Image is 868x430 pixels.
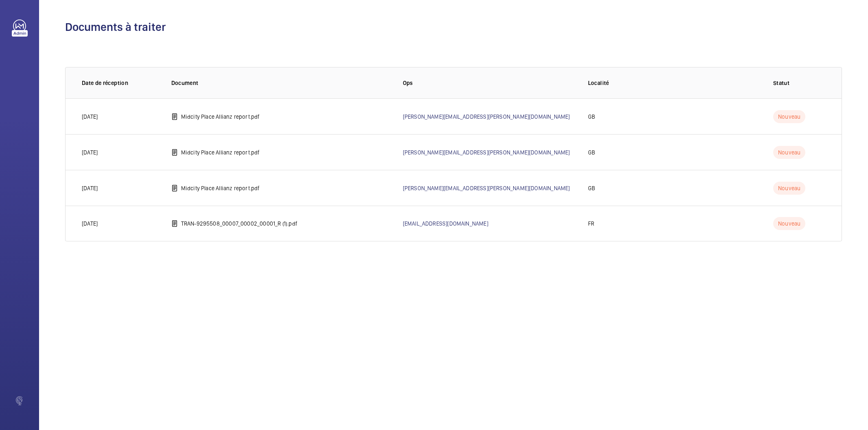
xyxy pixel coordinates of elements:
[82,148,98,156] p: [DATE]
[82,79,158,87] p: Date de réception
[588,219,594,228] p: FR
[773,110,805,123] p: Nouveau
[588,148,595,156] p: GB
[773,146,805,159] p: Nouveau
[588,184,595,192] p: GB
[65,20,842,35] h1: Documents à traiter
[773,182,805,195] p: Nouveau
[181,219,297,228] p: TRAN-9295508_00007_00002_00001_R (1).pdf
[82,113,98,121] p: [DATE]
[773,217,805,230] p: Nouveau
[181,113,260,121] p: Midcity Place Allianz report.pdf
[588,79,760,87] p: Localité
[82,184,98,192] p: [DATE]
[403,79,575,87] p: Ops
[773,79,825,87] p: Statut
[181,148,260,156] p: Midcity Place Allianz report.pdf
[403,220,488,227] a: [EMAIL_ADDRESS][DOMAIN_NAME]
[588,113,595,121] p: GB
[403,149,570,156] a: [PERSON_NAME][EMAIL_ADDRESS][PERSON_NAME][DOMAIN_NAME]
[181,184,260,192] p: Midcity Place Allianz report.pdf
[403,113,570,120] a: [PERSON_NAME][EMAIL_ADDRESS][PERSON_NAME][DOMAIN_NAME]
[403,185,570,191] a: [PERSON_NAME][EMAIL_ADDRESS][PERSON_NAME][DOMAIN_NAME]
[82,219,98,228] p: [DATE]
[171,79,390,87] p: Document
